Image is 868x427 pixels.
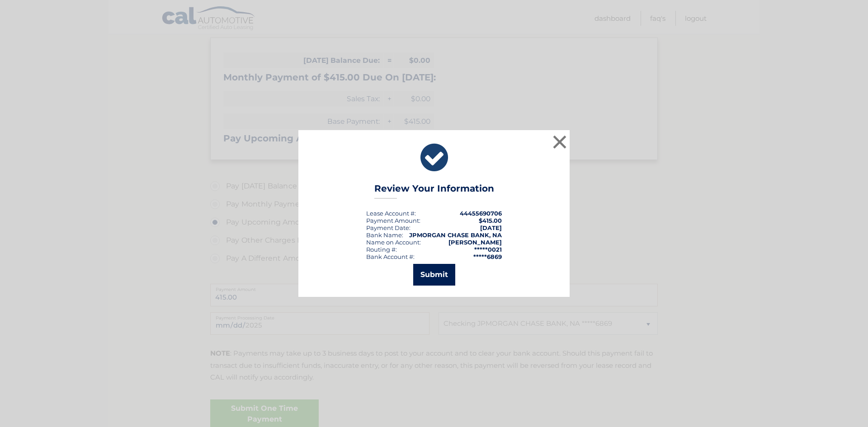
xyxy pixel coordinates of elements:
[480,224,502,231] span: [DATE]
[460,210,502,217] strong: 44455690706
[366,231,403,239] div: Bank Name:
[366,224,409,231] span: Payment Date
[551,133,569,151] button: ×
[413,264,455,286] button: Submit
[448,239,502,246] strong: [PERSON_NAME]
[366,210,416,217] div: Lease Account #:
[479,217,502,224] span: $415.00
[366,253,415,260] div: Bank Account #:
[366,217,420,224] div: Payment Amount:
[409,231,502,239] strong: JPMORGAN CHASE BANK, NA
[366,224,410,231] div: :
[374,183,494,199] h3: Review Your Information
[366,246,397,253] div: Routing #:
[366,239,421,246] div: Name on Account:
